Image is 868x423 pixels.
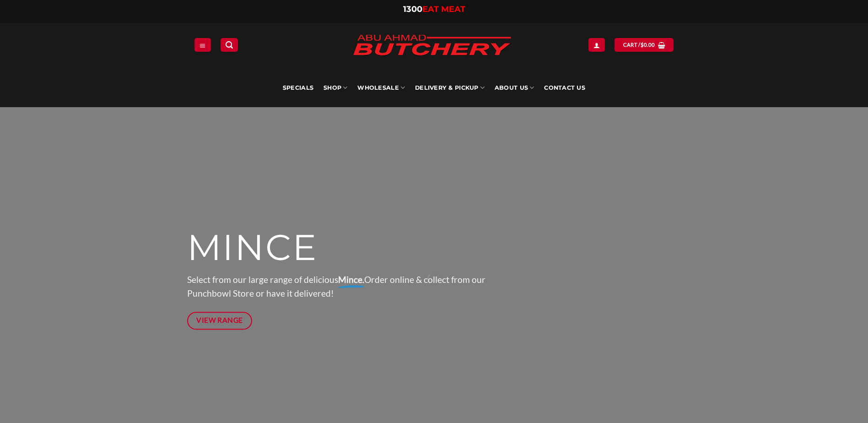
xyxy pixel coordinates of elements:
strong: Mince. [338,274,364,285]
a: View cart [615,38,674,51]
span: Cart / [623,41,655,49]
a: Wholesale [357,69,405,107]
a: Contact Us [544,69,585,107]
a: Menu [194,38,211,51]
span: Select from our large range of delicious Order online & collect from our Punchbowl Store or have ... [187,274,485,299]
a: Specials [283,69,313,107]
bdi: 0.00 [641,42,655,48]
a: About Us [495,69,534,107]
span: MINCE [187,226,318,270]
span: View Range [196,315,243,326]
a: Login [588,38,605,51]
span: $ [641,41,644,49]
a: Search [221,38,238,51]
a: 1300EAT MEAT [403,4,465,14]
img: Abu Ahmad Butchery [345,28,519,63]
a: SHOP [323,69,347,107]
a: Delivery & Pickup [415,69,485,107]
span: EAT MEAT [422,4,465,14]
a: View Range [187,312,253,330]
span: 1300 [403,4,422,14]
